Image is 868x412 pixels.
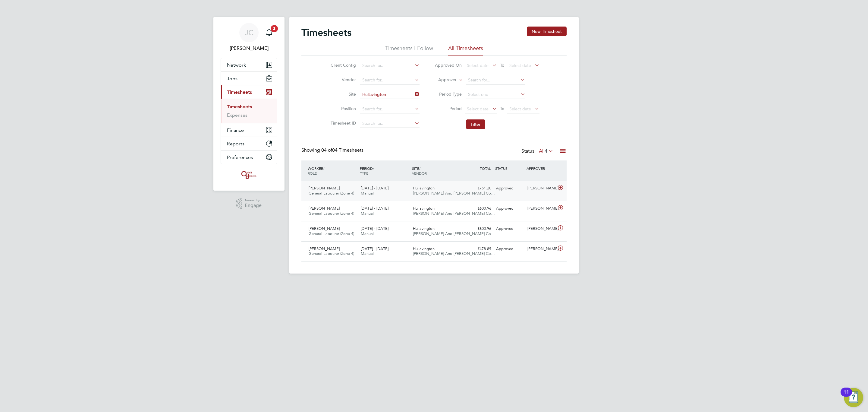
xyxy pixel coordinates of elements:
[309,231,354,236] span: General Labourer (Zone 4)
[245,203,262,208] span: Engage
[494,224,525,234] div: Approved
[309,246,340,251] span: [PERSON_NAME]
[498,105,506,113] span: To
[419,166,420,171] span: /
[321,147,332,153] span: 04 of
[494,244,525,254] div: Approved
[321,147,363,153] span: 04 Timesheets
[385,45,433,55] li: Timesheets I Follow
[245,198,262,203] span: Powered by
[361,246,388,251] span: [DATE] - [DATE]
[221,151,277,164] button: Preferences
[413,191,495,196] span: [PERSON_NAME] And [PERSON_NAME] Co…
[221,23,277,52] a: JC[PERSON_NAME]
[221,170,277,180] a: Go to home page
[309,191,354,196] span: General Labourer (Zone 4)
[521,147,555,156] div: Status
[466,76,525,84] input: Search for...
[360,105,420,113] input: Search for...
[329,62,356,68] label: Client Config
[498,61,506,69] span: To
[306,163,358,179] div: WORKER
[329,91,356,97] label: Site
[844,388,863,407] button: Open Resource Center, 11 new notifications
[525,183,556,193] div: [PERSON_NAME]
[227,141,244,147] span: Reports
[361,226,388,231] span: [DATE] - [DATE]
[462,204,494,214] div: £600.96
[329,120,356,126] label: Timesheet ID
[329,106,356,111] label: Position
[358,163,410,179] div: PERIOD
[360,171,368,176] span: TYPE
[373,166,374,171] span: /
[410,163,463,179] div: SITE
[271,25,278,32] span: 2
[525,204,556,214] div: [PERSON_NAME]
[509,63,531,68] span: Select date
[263,23,275,42] a: 2
[467,63,489,68] span: Select date
[309,185,340,191] span: [PERSON_NAME]
[448,45,483,55] li: All Timesheets
[227,76,237,81] span: Jobs
[527,27,567,36] button: New Timesheet
[844,392,849,400] div: 11
[412,171,427,176] span: VENDOR
[221,123,277,137] button: Finance
[221,137,277,150] button: Reports
[494,163,525,174] div: STATUS
[227,62,246,68] span: Network
[309,226,340,231] span: [PERSON_NAME]
[301,27,351,39] h2: Timesheets
[413,246,435,251] span: Hullavington
[494,204,525,214] div: Approved
[221,85,277,99] button: Timesheets
[545,148,547,154] span: 4
[413,185,435,191] span: Hullavington
[462,224,494,234] div: £600.96
[413,226,435,231] span: Hullavington
[413,211,495,216] span: [PERSON_NAME] And [PERSON_NAME] Co…
[435,106,462,111] label: Period
[462,183,494,193] div: £751.20
[361,211,374,216] span: Manual
[221,99,277,123] div: Timesheets
[361,185,388,191] span: [DATE] - [DATE]
[360,119,420,128] input: Search for...
[360,76,420,84] input: Search for...
[245,29,253,36] span: JC
[227,104,252,109] a: Timesheets
[361,251,374,256] span: Manual
[301,147,365,154] div: Showing
[323,166,324,171] span: /
[525,244,556,254] div: [PERSON_NAME]
[227,112,247,118] a: Expenses
[360,90,420,99] input: Search for...
[480,166,491,171] span: TOTAL
[435,91,462,97] label: Period Type
[525,224,556,234] div: [PERSON_NAME]
[413,251,495,256] span: [PERSON_NAME] And [PERSON_NAME] Co…
[360,62,420,70] input: Search for...
[236,198,262,209] a: Powered byEngage
[413,231,495,236] span: [PERSON_NAME] And [PERSON_NAME] Co…
[227,127,244,133] span: Finance
[435,62,462,68] label: Approved On
[213,17,285,191] nav: Main navigation
[240,170,258,180] img: oneillandbrennan-logo-retina.png
[309,206,340,211] span: [PERSON_NAME]
[221,58,277,71] button: Network
[329,77,356,82] label: Vendor
[309,211,354,216] span: General Labourer (Zone 4)
[509,106,531,112] span: Select date
[361,231,374,236] span: Manual
[308,171,317,176] span: ROLE
[494,183,525,193] div: Approved
[221,45,277,52] span: James Crawley
[413,206,435,211] span: Hullavington
[227,89,252,95] span: Timesheets
[227,154,253,160] span: Preferences
[361,206,388,211] span: [DATE] - [DATE]
[429,77,457,83] label: Approver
